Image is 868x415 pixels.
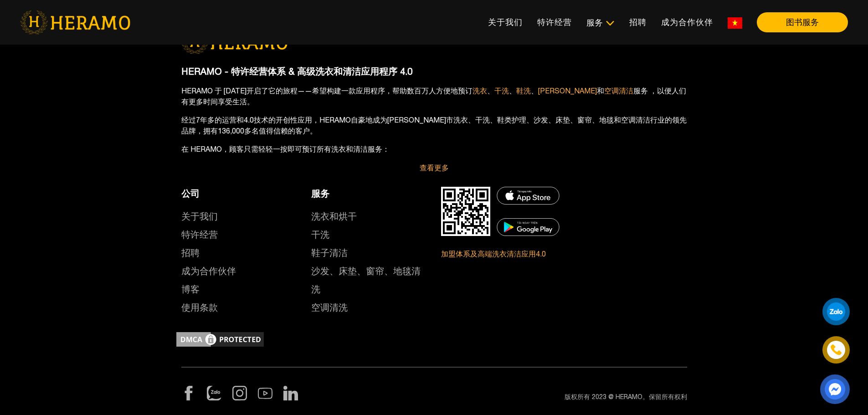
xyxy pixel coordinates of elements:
button: 图书服务 [757,12,848,32]
a: 图书服务 [750,18,848,26]
a: DMCA.com 保护状态 [175,334,266,343]
font: 特许经营 [537,17,572,27]
font: 服务 [586,18,603,27]
a: 招聘 [181,247,200,258]
img: vn-flag.png [728,17,742,29]
a: 查看更多 [420,164,449,172]
font: 版权所有 2023 @ HERAMO。保留所有权利 [565,393,687,400]
img: DMCA.com 保护状态 [175,330,266,348]
img: YouTube 导航图标 [258,386,272,400]
img: heramo-logo.png [20,10,130,34]
font: 经过7年多的运营和4.0技术的开创性应用，HERAMO自豪地成为[PERSON_NAME]市洗衣、干洗、鞋类护理、沙发、床垫、窗帘、地毯和空调清洁行业的领先品牌，拥有136,000多名值得信赖的客户。 [181,116,687,135]
font: 服务 [311,188,329,199]
font: 成为合作伙伴 [181,266,236,276]
font: HERAMO - 特许经营体系 & 高级洗衣和清洁应用程序 4.0 [181,66,412,77]
a: 招聘 [622,12,654,32]
a: 空调清洗 [311,302,348,313]
a: 使用条款 [181,302,218,313]
font: HERAMO 于 [DATE]开启了它的旅程——希望构建一款应用程序，帮助数百万人方便地预订 [181,87,473,95]
a: 博客 [181,284,200,295]
a: [PERSON_NAME] [538,87,597,95]
font: 关于我们 [488,17,523,27]
font: 公司 [181,188,200,199]
font: 在 HERAMO，顾客只需轻轻一按即可预订所有洗衣和清洁服务： [181,145,390,153]
a: 成为合作伙伴 [654,12,720,32]
a: 鞋洗 [516,87,531,95]
a: 干洗 [311,229,329,240]
img: zalo-导航图标 [207,386,221,400]
font: 加盟体系及高端洗衣清洁应用4.0 [441,250,546,258]
a: 干洗 [494,87,509,95]
font: 招聘 [181,247,200,258]
font: 图书服务 [786,17,819,27]
font: 、 [509,87,516,95]
img: DMCA.com 保护状态 [441,187,490,236]
a: 洗衣 [473,87,487,95]
a: 成为合作伙伴 [181,266,236,277]
font: 鞋子清洁 [311,247,348,258]
a: 洗衣和烘干 [311,211,357,222]
img: Instagram 导航图标 [232,386,247,400]
a: 电话图标 [824,338,848,362]
img: subToggleIcon [605,19,615,28]
img: DMCA.com 保护状态 [497,218,560,236]
font: 招聘 [629,17,647,27]
font: 和 [597,87,604,95]
font: 、 [531,87,538,95]
a: 鞋子清洁 [311,247,348,258]
a: 沙发、床垫、窗帘、地毯清洗 [311,266,421,295]
font: 、 [487,87,494,95]
font: 洗衣和烘干 [311,211,357,221]
font: 关于我们 [181,211,218,221]
font: 服务 ，以便人们有更多时间享受生活。 [181,87,686,106]
img: Facebook 导航图标 [181,386,196,400]
font: 成为合作伙伴 [661,17,713,27]
a: 加盟体系及高端洗衣清洁应用4.0 [441,249,546,258]
a: 特许经营 [181,229,218,240]
a: 关于我们 [181,211,218,222]
a: 特许经营 [530,12,579,32]
a: 关于我们 [481,12,530,32]
img: DMCA.com 保护状态 [497,187,560,205]
img: 电话图标 [831,345,841,355]
img: linkedin-nav-icon [283,386,298,400]
a: 空调清洁 [604,87,633,95]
